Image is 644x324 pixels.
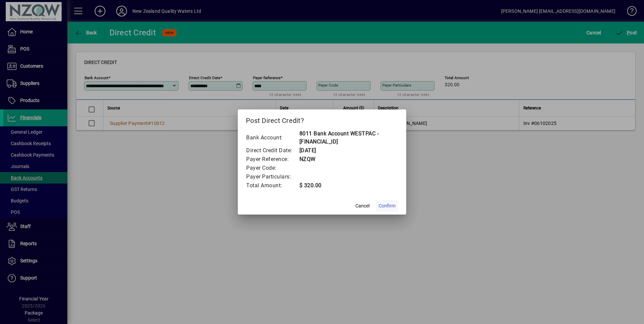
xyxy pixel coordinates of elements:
[299,129,398,146] td: 8011 Bank Account WESTPAC - [FINANCIAL_ID]
[246,164,299,172] td: Payer Code:
[246,129,299,146] td: Bank Account:
[379,202,395,209] span: Confirm
[355,202,369,209] span: Cancel
[238,109,406,129] h2: Post Direct Credit?
[246,146,299,155] td: Direct Credit Date:
[299,155,398,164] td: NZQW
[246,181,299,190] td: Total Amount:
[299,146,398,155] td: [DATE]
[246,172,299,181] td: Payer Particulars:
[352,200,373,212] button: Cancel
[299,181,398,190] td: $ 320.00
[376,200,398,212] button: Confirm
[246,155,299,164] td: Payer Reference:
